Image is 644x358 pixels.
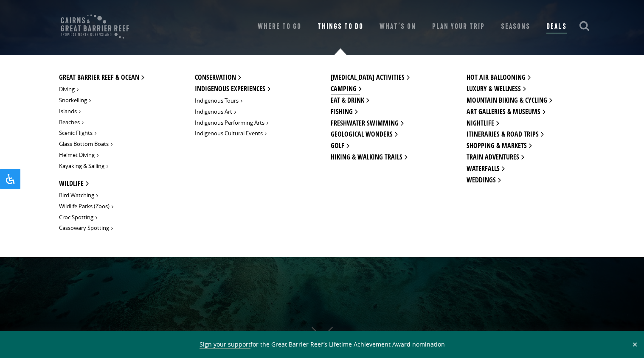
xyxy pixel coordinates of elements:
a: Helmet Diving [59,151,97,160]
a: Art Galleries & Museums [467,106,544,118]
a: What’s On [380,21,416,33]
a: Nightlife [467,118,498,129]
a: Seasons [501,21,530,33]
a: Fishing [331,106,356,118]
a: Hot Air Ballooning [467,72,529,84]
a: Wildlife [59,178,87,190]
a: Itineraries & Road Trips [467,129,542,140]
a: Indigenous Performing Arts [195,118,267,128]
a: Luxury & wellness [467,84,524,95]
a: Indigenous Art [195,107,234,117]
a: Indigenous Tours [195,96,241,106]
a: Beaches [59,118,82,127]
a: Geological Wonders [331,129,396,140]
a: Things To Do [318,21,363,33]
a: Scenic Flights [59,129,95,138]
a: Indigenous Cultural Events [195,129,265,138]
a: Waterfalls [467,163,503,175]
a: Croc Spotting [59,213,96,222]
a: Conservation [195,72,239,84]
svg: Open Accessibility Panel [5,174,15,184]
img: CGBR-TNQ_dual-logo.svg [55,8,135,45]
a: Shopping & Markets [467,140,530,152]
a: Freshwater Swimming [331,118,402,129]
a: Islands [59,107,79,116]
button: Close [630,341,640,348]
a: [MEDICAL_DATA] Activities [331,72,408,84]
a: Sign your support [200,340,250,349]
a: Great Barrier Reef & Ocean [59,72,143,84]
a: Deals [546,21,566,34]
span: for the Great Barrier Reef’s Lifetime Achievement Award nomination [200,340,445,349]
a: Diving [59,85,77,94]
a: Indigenous Experiences [195,84,269,95]
a: Hiking & Walking Trails [331,152,406,163]
a: Golf [331,140,348,152]
a: Weddings [467,175,499,186]
a: Wildlife Parks (Zoos) [59,202,112,211]
a: Cassowary Spotting [59,224,111,233]
a: Snorkelling [59,96,89,105]
a: Train Adventures [467,152,523,163]
a: Plan Your Trip [432,21,485,33]
a: Glass Bottom Boats [59,140,111,149]
a: Where To Go [258,21,301,33]
a: Kayaking & Sailing [59,162,107,171]
a: Mountain Biking & Cycling [467,95,551,106]
a: Bird Watching [59,191,96,200]
a: Camping [331,84,360,95]
a: Eat & Drink [331,95,368,106]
